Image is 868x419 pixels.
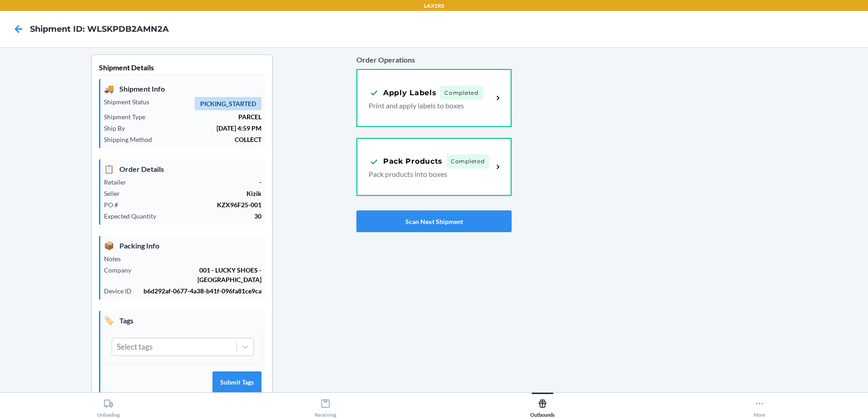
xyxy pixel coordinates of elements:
[159,135,261,144] p: COLLECT
[356,210,512,232] button: Scan Next Shipment
[104,254,128,263] p: Notes
[30,23,169,35] h4: Shipment ID: WLSKPDB2AMN2A
[117,341,153,353] div: Select tags
[104,189,127,198] p: Seller
[356,138,512,196] a: Pack ProductsCompletedPack products into boxes
[217,393,434,418] button: Receiving
[440,86,483,100] span: Completed
[153,112,261,122] p: PARCEL
[104,163,114,175] span: 📋
[530,395,555,418] div: Outbounds
[434,393,651,418] button: Outbounds
[132,123,261,133] p: [DATE] 4:59 PM
[651,393,868,418] button: More
[356,69,512,127] a: Apply LabelsCompletedPrint and apply labels to boxes
[369,169,486,180] p: Pack products into boxes
[104,200,125,209] p: PO #
[104,239,261,252] p: Packing Info
[424,2,444,10] p: LAX1RS
[212,371,261,393] button: Submit Tags
[138,265,261,284] p: 001 - LUCKY SHOES - [GEOGRAPHIC_DATA]
[356,54,512,65] p: Order Operations
[99,62,265,75] p: Shipment Details
[104,239,114,252] span: 📦
[315,395,336,418] div: Receiving
[104,211,163,221] p: Expected Quantity
[104,97,157,107] p: Shipment Status
[139,286,261,296] p: b6d292af-0677-4a38-b41f-096fa81ce9ca
[104,83,114,95] span: 🚚
[104,177,133,187] p: Retailer
[104,135,159,144] p: Shipping Method
[104,286,139,296] p: Device ID
[754,395,765,418] div: More
[125,200,261,209] p: KZX96F25-001
[127,189,261,198] p: Kizik
[369,100,486,111] p: Print and apply labels to boxes
[369,156,443,167] div: Pack Products
[97,395,120,418] div: Unloading
[104,123,132,133] p: Ship By
[104,314,261,326] p: Tags
[195,97,261,110] span: PICKING_STARTED
[446,154,489,169] span: Completed
[104,314,114,326] span: 🏷️
[104,163,261,175] p: Order Details
[104,265,138,275] p: Company
[133,177,261,187] p: -
[163,211,261,221] p: 30
[104,83,261,95] p: Shipment Info
[104,112,153,122] p: Shipment Type
[369,87,436,98] div: Apply Labels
